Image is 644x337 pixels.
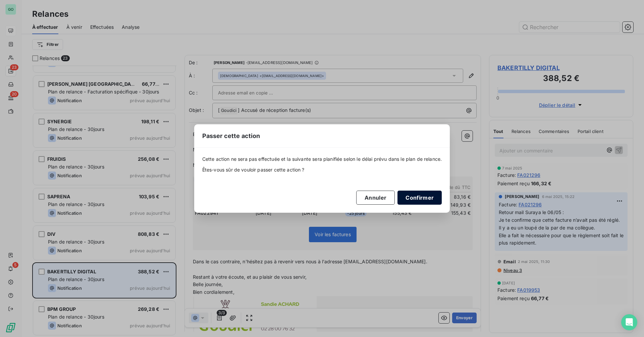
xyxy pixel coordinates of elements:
[397,191,442,205] button: Confirmer
[202,166,442,173] span: Êtes-vous sûr de vouloir passer cette action ?
[202,156,442,162] span: Cette action ne sera pas effectuée et la suivante sera planifiée selon le délai prévu dans le pla...
[202,131,260,140] span: Passer cette action
[356,191,395,205] button: Annuler
[621,314,637,330] div: Open Intercom Messenger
